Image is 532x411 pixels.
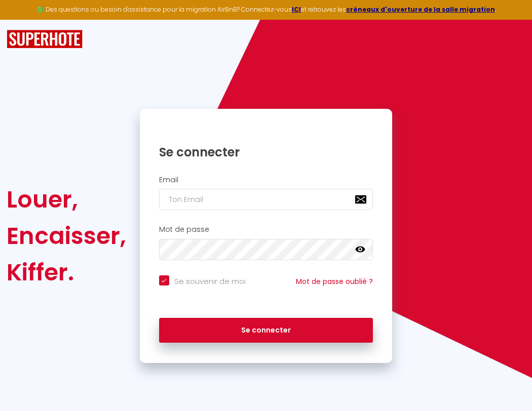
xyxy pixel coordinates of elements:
[159,189,373,210] input: Ton Email
[159,176,373,184] h2: Email
[159,225,373,234] h2: Mot de passe
[7,30,83,49] img: SuperHote logo
[346,5,495,14] a: créneaux d'ouverture de la salle migration
[296,276,373,286] a: Mot de passe oublié ?
[7,218,126,254] div: Encaisser,
[7,181,126,218] div: Louer,
[159,144,373,160] h1: Se connecter
[7,254,126,291] div: Kiffer.
[292,5,301,14] a: ICI
[159,318,373,343] button: Se connecter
